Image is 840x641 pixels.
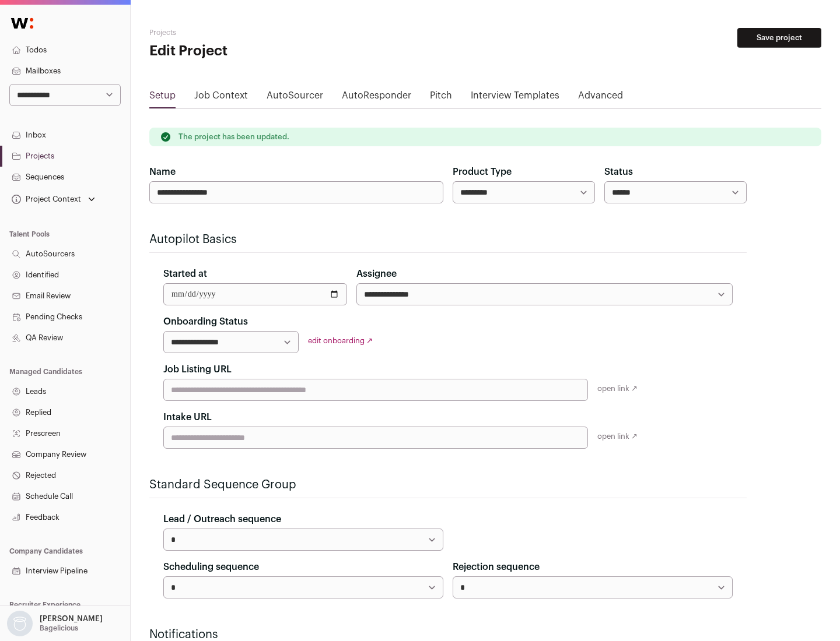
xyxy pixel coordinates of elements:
label: Job Listing URL [163,362,232,376]
h2: Standard Sequence Group [149,477,747,493]
a: Interview Templates [471,89,559,107]
a: edit onboarding ↗ [308,337,373,344]
label: Status [604,165,633,179]
a: AutoResponder [342,89,411,107]
label: Rejection sequence [453,560,540,574]
h1: Edit Project [149,42,373,61]
h2: Autopilot Basics [149,231,747,248]
a: Pitch [430,89,452,107]
div: Project Context [9,195,81,204]
p: The project has been updated. [178,132,289,142]
label: Started at [163,267,207,281]
a: AutoSourcer [267,89,323,107]
label: Name [149,165,176,179]
img: Wellfound [5,12,40,35]
h2: Projects [149,28,373,37]
a: Job Context [194,89,248,107]
label: Assignee [356,267,397,281]
label: Product Type [453,165,512,179]
label: Scheduling sequence [163,560,259,574]
p: Bagelicious [40,624,78,633]
a: Setup [149,89,176,107]
button: Save project [737,28,821,48]
img: nopic.png [7,611,33,636]
a: Advanced [578,89,623,107]
label: Intake URL [163,410,212,424]
label: Onboarding Status [163,315,248,329]
button: Open dropdown [5,611,105,636]
button: Open dropdown [9,191,97,207]
p: [PERSON_NAME] [40,614,103,624]
label: Lead / Outreach sequence [163,512,281,526]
